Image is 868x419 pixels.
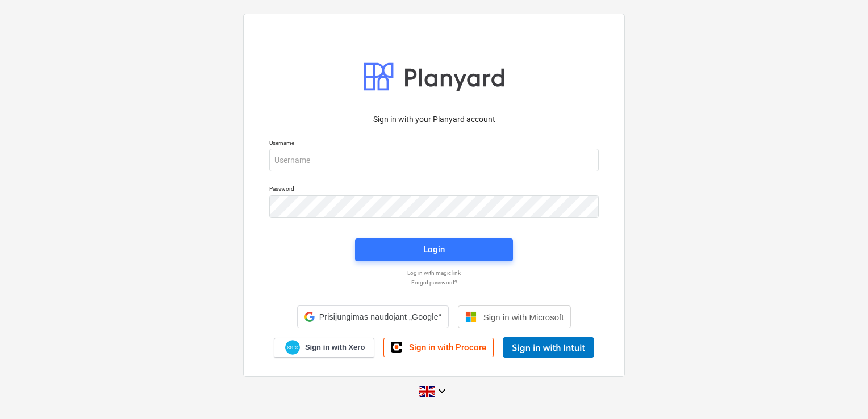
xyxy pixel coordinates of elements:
a: Log in with magic link [264,269,604,276]
span: Prisijungimas naudojant „Google“ [319,312,441,321]
a: Sign in with Xero [274,338,375,358]
img: Xero logo [285,340,300,355]
div: Login [423,242,445,257]
i: keyboard_arrow_down [435,384,449,398]
span: Sign in with Microsoft [483,312,564,322]
button: Login [355,238,513,261]
a: Forgot password? [264,279,604,286]
p: Username [269,139,599,149]
span: Sign in with Xero [305,342,365,353]
p: Password [269,185,599,195]
img: Microsoft logo [465,311,477,322]
p: Sign in with your Planyard account [269,114,599,125]
span: Sign in with Procore [409,342,486,353]
div: Prisijungimas naudojant „Google“ [297,305,449,328]
a: Sign in with Procore [383,338,494,357]
input: Username [269,149,599,171]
